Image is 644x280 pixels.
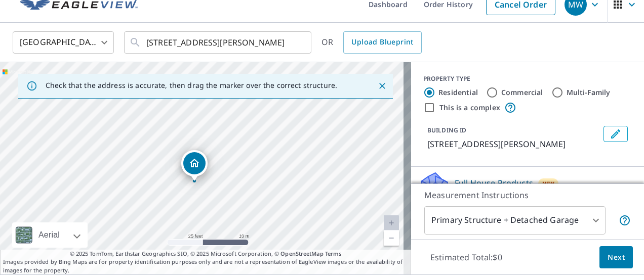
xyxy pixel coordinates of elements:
[12,222,88,248] div: Aerial
[181,150,208,181] div: Dropped pin, building 1, Residential property, 703 W Cathy Ln Mount Prospect, IL 60056
[424,206,606,235] div: Primary Structure + Detached Garage
[422,246,510,268] p: Estimated Total: $0
[351,36,413,49] span: Upload Blueprint
[438,87,478,98] label: Residential
[542,179,555,188] span: New
[603,126,628,142] button: Edit building 1
[384,230,399,246] a: Current Level 20, Zoom Out
[321,31,422,54] div: OR
[427,138,599,150] p: [STREET_ADDRESS][PERSON_NAME]
[376,79,389,92] button: Close
[280,250,323,257] a: OpenStreetMap
[325,250,342,257] a: Terms
[35,222,63,248] div: Aerial
[619,214,631,226] span: Your report will include the primary structure and a detached garage if one exists.
[501,87,543,98] label: Commercial
[384,215,399,230] a: Current Level 20, Zoom In Disabled
[146,28,291,57] input: Search by address or latitude-longitude
[455,177,533,189] p: Full House Products
[70,250,342,258] span: © 2025 TomTom, Earthstar Geographics SIO, © 2025 Microsoft Corporation, ©
[567,87,611,98] label: Multi-Family
[427,126,466,134] p: BUILDING ID
[424,189,631,201] p: Measurement Instructions
[343,31,421,54] a: Upload Blueprint
[46,81,337,90] p: Check that the address is accurate, then drag the marker over the correct structure.
[608,251,625,264] span: Next
[419,171,636,200] div: Full House ProductsNew
[599,246,633,269] button: Next
[13,28,114,57] div: [GEOGRAPHIC_DATA]
[439,103,500,113] label: This is a complex
[423,74,632,83] div: PROPERTY TYPE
